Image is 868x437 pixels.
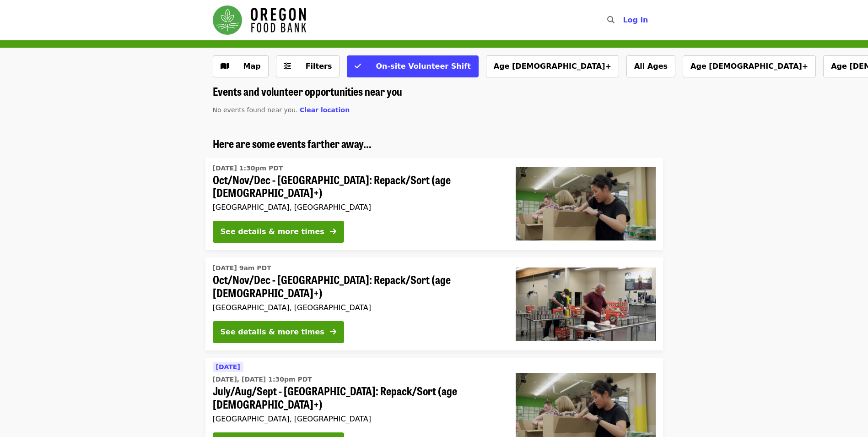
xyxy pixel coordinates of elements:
[213,83,402,99] span: Events and volunteer opportunities near you
[213,5,306,35] img: Oregon Food Bank - Home
[486,55,619,77] button: Age [DEMOGRAPHIC_DATA]+
[300,105,350,115] button: Clear location
[213,375,312,384] time: [DATE], [DATE] 1:30pm PDT
[221,327,324,338] div: See details & more times
[683,55,816,77] button: Age [DEMOGRAPHIC_DATA]+
[615,11,655,29] button: Log in
[330,328,336,336] i: arrow-right icon
[213,303,501,312] div: [GEOGRAPHIC_DATA], [GEOGRAPHIC_DATA]
[221,62,229,71] i: map icon
[213,415,501,423] div: [GEOGRAPHIC_DATA], [GEOGRAPHIC_DATA]
[213,106,298,114] span: No events found near you.
[376,62,470,71] span: On-site Volunteer Shift
[516,167,656,240] img: Oct/Nov/Dec - Portland: Repack/Sort (age 8+) organized by Oregon Food Bank
[213,173,501,200] span: Oct/Nov/Dec - [GEOGRAPHIC_DATA]: Repack/Sort (age [DEMOGRAPHIC_DATA]+)
[221,226,324,237] div: See details & more times
[213,263,271,273] time: [DATE] 9am PDT
[330,227,336,236] i: arrow-right icon
[620,9,627,31] input: Search
[213,384,501,411] span: July/Aug/Sept - [GEOGRAPHIC_DATA]: Repack/Sort (age [DEMOGRAPHIC_DATA]+)
[276,55,340,77] button: Filters (0 selected)
[216,363,240,371] span: [DATE]
[213,321,344,343] button: See details & more times
[306,62,332,71] span: Filters
[213,135,372,151] span: Here are some events farther away...
[205,158,663,251] a: See details for "Oct/Nov/Dec - Portland: Repack/Sort (age 8+)"
[347,55,478,77] button: On-site Volunteer Shift
[213,164,283,173] time: [DATE] 1:30pm PDT
[626,55,675,77] button: All Ages
[213,221,344,243] button: See details & more times
[213,203,501,212] div: [GEOGRAPHIC_DATA], [GEOGRAPHIC_DATA]
[516,268,656,341] img: Oct/Nov/Dec - Portland: Repack/Sort (age 16+) organized by Oregon Food Bank
[355,62,361,71] i: check icon
[205,257,663,350] a: See details for "Oct/Nov/Dec - Portland: Repack/Sort (age 16+)"
[213,55,269,77] button: Show map view
[300,106,350,114] span: Clear location
[243,62,261,71] span: Map
[284,62,291,71] i: sliders-h icon
[623,16,648,24] span: Log in
[213,273,501,300] span: Oct/Nov/Dec - [GEOGRAPHIC_DATA]: Repack/Sort (age [DEMOGRAPHIC_DATA]+)
[607,16,615,24] i: search icon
